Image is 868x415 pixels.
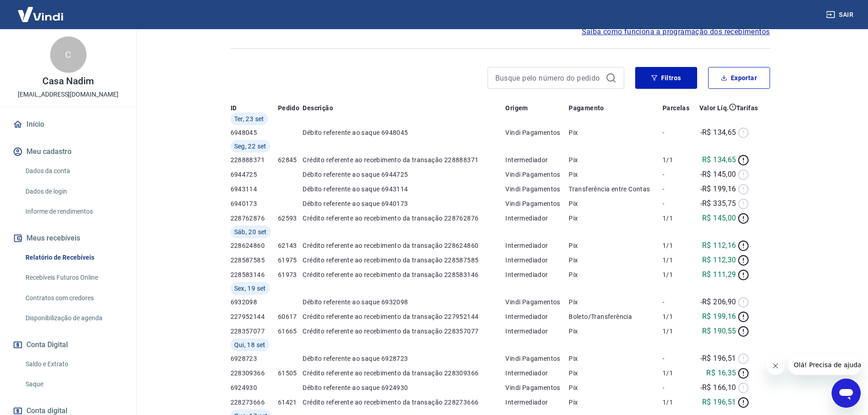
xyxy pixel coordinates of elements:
[231,128,278,137] p: 6948045
[505,312,569,321] p: Intermediador
[234,340,266,349] span: Qui, 18 set
[505,103,528,113] p: Origem
[663,369,693,378] p: 1/1
[702,154,736,165] p: R$ 134,65
[569,256,663,265] p: Pix
[22,182,125,201] a: Dados de login
[22,289,125,307] a: Contratos com credores
[231,214,278,223] p: 228762876
[663,103,689,113] p: Parcelas
[663,270,693,279] p: 1/1
[702,397,736,408] p: R$ 196,51
[303,369,505,378] p: Crédito referente ao recebimento da transação 228309366
[231,383,278,392] p: 6924930
[303,128,505,137] p: Débito referente ao saque 6948045
[569,103,604,113] p: Pagamento
[663,297,693,307] p: -
[278,241,303,250] p: 62143
[505,398,569,407] p: Intermediador
[303,354,505,363] p: Débito referente ao saque 6928723
[663,327,693,336] p: 1/1
[303,327,505,336] p: Crédito referente ao recebimento da transação 228357077
[569,170,663,179] p: Pix
[303,184,505,194] p: Débito referente ao saque 6943114
[303,103,333,113] p: Descrição
[505,155,569,164] p: Intermediador
[231,270,278,279] p: 228583146
[22,375,125,394] a: Saque
[582,26,770,37] a: Saiba como funciona a programação dos recebimentos
[303,297,505,307] p: Débito referente ao saque 6932098
[303,256,505,265] p: Crédito referente ao recebimento da transação 228587585
[231,369,278,378] p: 228309366
[42,77,94,86] p: Casa Nadim
[495,71,602,85] input: Busque pelo número do pedido
[702,255,736,266] p: R$ 112,30
[700,184,736,195] p: -R$ 199,16
[231,184,278,194] p: 6943114
[663,170,693,179] p: -
[278,270,303,279] p: 61973
[303,270,505,279] p: Crédito referente ao recebimento da transação 228583146
[569,398,663,407] p: Pix
[702,240,736,251] p: R$ 112,16
[278,398,303,407] p: 61421
[788,355,861,375] iframe: Mensagem da empresa
[303,170,505,179] p: Débito referente ao saque 6944725
[569,155,663,164] p: Pix
[303,155,505,164] p: Crédito referente ao recebimento da transação 228888371
[22,355,125,374] a: Saldo e Extrato
[22,268,125,287] a: Recebíveis Futuros Online
[505,214,569,223] p: Intermediador
[702,311,736,322] p: R$ 199,16
[234,284,266,293] span: Sex, 19 set
[766,357,785,375] iframe: Fechar mensagem
[505,369,569,378] p: Intermediador
[505,256,569,265] p: Intermediador
[278,155,303,164] p: 62845
[505,383,569,392] p: Vindi Pagamentos
[11,142,125,162] button: Meu cadastro
[505,199,569,208] p: Vindi Pagamentos
[832,379,861,408] iframe: Botão para abrir a janela de mensagens
[663,241,693,250] p: 1/1
[505,184,569,194] p: Vindi Pagamentos
[569,312,663,321] p: Boleto/Transferência
[11,228,125,248] button: Meus recebíveis
[278,214,303,223] p: 62593
[700,353,736,364] p: -R$ 196,51
[11,0,70,28] img: Vindi
[824,6,857,23] button: Sair
[736,103,758,113] p: Tarifas
[663,383,693,392] p: -
[303,199,505,208] p: Débito referente ao saque 6940173
[569,214,663,223] p: Pix
[569,270,663,279] p: Pix
[663,184,693,194] p: -
[278,256,303,265] p: 61975
[231,155,278,164] p: 228888371
[700,297,736,307] p: -R$ 206,90
[231,103,237,113] p: ID
[505,241,569,250] p: Intermediador
[700,127,736,138] p: -R$ 134,65
[505,270,569,279] p: Intermediador
[50,36,87,73] div: C
[231,297,278,307] p: 6932098
[11,335,125,355] button: Conta Digital
[663,354,693,363] p: -
[569,354,663,363] p: Pix
[569,241,663,250] p: Pix
[663,199,693,208] p: -
[231,241,278,250] p: 228624860
[231,170,278,179] p: 6944725
[234,227,267,236] span: Sáb, 20 set
[22,309,125,328] a: Disponibilização de agenda
[505,297,569,307] p: Vindi Pagamentos
[303,214,505,223] p: Crédito referente ao recebimento da transação 228762876
[569,327,663,336] p: Pix
[22,248,125,267] a: Relatório de Recebíveis
[231,199,278,208] p: 6940173
[569,184,663,194] p: Transferência entre Contas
